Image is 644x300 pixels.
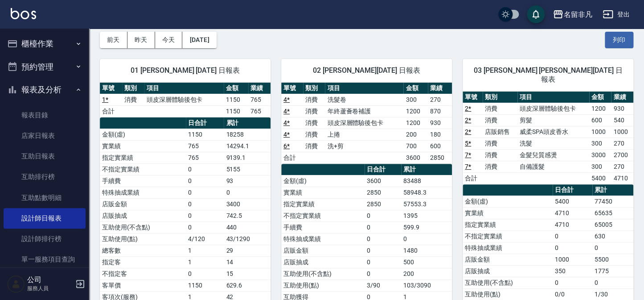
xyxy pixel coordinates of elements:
[553,242,592,254] td: 0
[463,277,553,288] td: 互助使用(不含點)
[463,265,553,277] td: 店販抽成
[592,184,633,196] th: 累計
[4,32,86,55] button: 櫃檯作業
[4,105,86,125] a: 報表目錄
[589,149,611,161] td: 3000
[224,163,271,175] td: 5155
[517,114,589,126] td: 剪髮
[553,277,592,288] td: 0
[553,207,592,219] td: 4710
[325,94,403,105] td: 洗髮卷
[281,198,365,210] td: 指定實業績
[303,117,325,129] td: 消費
[463,196,553,207] td: 金額(虛)
[403,94,427,105] td: 300
[325,140,403,152] td: 洗+剪
[224,187,271,198] td: 0
[463,172,483,184] td: 合計
[100,245,186,256] td: 總客數
[100,140,186,152] td: 實業績
[517,103,589,114] td: 頭皮深層體驗後包卡
[100,256,186,268] td: 指定客
[224,117,271,129] th: 累計
[589,92,611,103] th: 金額
[186,221,224,233] td: 0
[428,152,452,163] td: 2850
[281,210,365,221] td: 不指定實業績
[186,245,224,256] td: 1
[592,230,633,242] td: 630
[517,126,589,137] td: 威柔SPA頭皮香水
[463,207,553,219] td: 實業績
[428,105,452,117] td: 870
[401,175,452,187] td: 83488
[100,221,186,233] td: 互助使用(不含點)
[483,137,517,149] td: 消費
[224,94,248,105] td: 1150
[224,175,271,187] td: 93
[463,92,483,103] th: 單號
[27,275,73,284] h5: 公司
[403,152,427,163] td: 3600
[401,187,452,198] td: 58948.3
[553,254,592,265] td: 1000
[122,83,144,94] th: 類別
[4,229,86,249] a: 設計師排行榜
[224,198,271,210] td: 3400
[7,275,25,293] img: Person
[281,83,303,94] th: 單號
[186,175,224,187] td: 0
[403,129,427,140] td: 200
[4,167,86,187] a: 互助排行榜
[155,32,183,48] button: 今天
[224,105,248,117] td: 1150
[100,198,186,210] td: 店販金額
[224,279,271,291] td: 629.6
[4,249,86,270] a: 單一服務項目查詢
[4,208,86,229] a: 設計師日報表
[428,94,452,105] td: 270
[365,233,401,245] td: 0
[483,126,517,137] td: 店販銷售
[365,210,401,221] td: 0
[611,172,633,184] td: 4710
[281,233,365,245] td: 特殊抽成業績
[483,114,517,126] td: 消費
[325,83,403,94] th: 項目
[611,92,633,103] th: 業績
[186,256,224,268] td: 1
[281,245,365,256] td: 店販金額
[592,196,633,207] td: 77450
[517,149,589,161] td: 金髮兒質感燙
[592,288,633,300] td: 1/30
[401,198,452,210] td: 57553.3
[483,149,517,161] td: 消費
[589,126,611,137] td: 1000
[517,92,589,103] th: 項目
[428,140,452,152] td: 600
[401,279,452,291] td: 103/3090
[401,245,452,256] td: 1480
[303,105,325,117] td: 消費
[589,103,611,114] td: 1200
[303,83,325,94] th: 類別
[224,233,271,245] td: 43/1290
[224,129,271,140] td: 18258
[553,230,592,242] td: 0
[100,152,186,163] td: 指定實業績
[224,256,271,268] td: 14
[401,233,452,245] td: 0
[27,284,73,292] p: 服務人員
[428,83,452,94] th: 業績
[303,129,325,140] td: 消費
[248,94,271,105] td: 765
[605,32,633,48] button: 列印
[4,125,86,146] a: 店家日報表
[517,137,589,149] td: 洗髮
[100,187,186,198] td: 特殊抽成業績
[589,161,611,172] td: 300
[527,5,545,23] button: save
[281,83,452,164] table: a dense table
[100,105,122,117] td: 合計
[592,242,633,254] td: 0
